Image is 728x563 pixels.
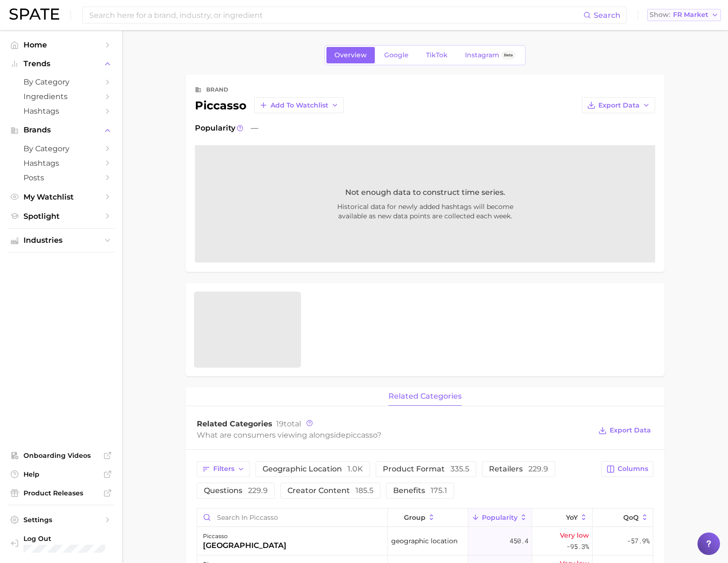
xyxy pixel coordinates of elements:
span: Overview [334,51,367,59]
span: -57.9% [627,535,650,547]
span: Google [384,51,409,59]
button: group [388,509,468,527]
span: product format [383,465,469,473]
a: TikTok [418,47,456,63]
span: Hashtags [23,159,99,168]
span: Industries [23,236,99,245]
span: 185.5 [356,486,373,495]
span: Popularity [195,123,235,134]
span: total [276,419,301,428]
span: Add to Watchlist [271,101,328,109]
input: Search in piccasso [197,509,387,526]
span: YoY [566,514,578,521]
span: retailers [489,465,548,473]
a: Product Releases [8,486,115,500]
span: Show [650,12,670,17]
span: Historical data for newly added hashtags will become available as new data points are collected e... [275,202,575,221]
span: geographic location [391,535,457,547]
span: Related Categories [197,419,272,428]
input: Search here for a brand, industry, or ingredient [88,7,583,23]
span: benefits [393,487,447,494]
button: Trends [8,57,115,71]
span: FR Market [673,12,708,17]
button: QoQ [593,509,653,527]
span: Export Data [598,101,640,109]
a: Onboarding Videos [8,448,115,463]
span: Trends [23,60,99,68]
span: Ingredients [23,92,99,101]
span: Posts [23,173,99,182]
span: 19 [276,419,284,428]
a: Hashtags [8,104,115,118]
span: 335.5 [450,464,469,473]
a: Spotlight [8,209,115,224]
span: TikTok [426,51,448,59]
span: Filters [213,465,234,473]
span: Onboarding Videos [23,451,99,460]
span: — [251,123,258,134]
button: Industries [8,233,115,247]
a: Overview [326,47,375,63]
a: InstagramBeta [457,47,524,63]
span: by Category [23,77,99,86]
img: SPATE [9,8,59,20]
button: Add to Watchlist [254,97,344,113]
button: piccasso[GEOGRAPHIC_DATA]geographic location450.4Very low-95.3%-57.9% [197,527,653,555]
div: brand [206,84,228,95]
a: Settings [8,513,115,527]
span: 229.9 [528,464,548,473]
span: Product Releases [23,489,99,497]
span: QoQ [623,514,639,521]
span: Search [594,11,620,20]
span: Instagram [465,51,499,59]
span: related categories [388,392,462,401]
span: Not enough data to construct time series. [345,187,505,198]
a: by Category [8,141,115,156]
a: Google [376,47,417,63]
span: My Watchlist [23,193,99,201]
span: Log Out [23,534,107,543]
button: Export Data [596,424,653,437]
button: YoY [532,509,593,527]
span: 175.1 [431,486,447,495]
a: Help [8,467,115,481]
span: Spotlight [23,212,99,221]
span: 450.4 [510,535,528,547]
span: Help [23,470,99,478]
button: Export Data [582,97,655,113]
span: Beta [504,51,513,59]
span: 1.0k [348,464,363,473]
span: Home [23,40,99,49]
button: Filters [197,461,250,477]
span: Popularity [482,514,518,521]
span: Export Data [610,426,651,434]
div: piccasso [203,531,287,542]
span: Very low [560,530,589,541]
button: ShowFR Market [647,9,721,21]
span: questions [204,487,268,494]
button: Columns [601,461,653,477]
span: Hashtags [23,107,99,116]
a: Hashtags [8,156,115,170]
span: Columns [618,465,648,473]
a: Ingredients [8,89,115,104]
span: creator content [287,487,373,494]
a: Home [8,38,115,52]
span: by Category [23,144,99,153]
a: Posts [8,170,115,185]
span: Brands [23,126,99,134]
span: piccasso [346,431,377,440]
span: -95.3% [566,541,589,552]
span: geographic location [263,465,363,473]
div: [GEOGRAPHIC_DATA] [203,540,287,551]
span: Settings [23,516,99,524]
span: group [404,514,426,521]
a: My Watchlist [8,190,115,204]
div: piccasso [195,97,344,113]
a: by Category [8,75,115,89]
button: Popularity [468,509,532,527]
a: Log out. Currently logged in with e-mail doyeon@spate.nyc. [8,532,115,555]
span: 229.9 [248,486,268,495]
div: What are consumers viewing alongside ? [197,429,591,441]
button: Brands [8,123,115,137]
